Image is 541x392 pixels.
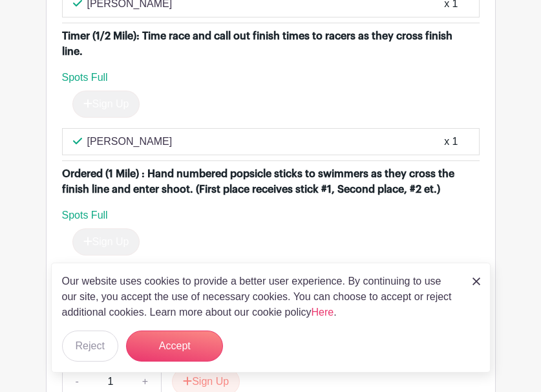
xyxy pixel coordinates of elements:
[126,331,223,362] button: Accept
[62,166,474,197] div: Ordered (1 Mile) : Hand numbered popsicle sticks to swimmers as they cross the finish line and en...
[472,278,480,285] img: close_button-5f87c8562297e5c2d7936805f587ecaba9071eb48480494691a3f1689db116b3.svg
[62,72,108,83] span: Spots Full
[62,274,459,320] p: Our website uses cookies to provide a better user experience. By continuing to use our site, you ...
[312,307,334,318] a: Here
[62,210,108,221] span: Spots Full
[444,134,458,149] div: x 1
[62,28,474,60] div: Timer (1/2 Mile): Time race and call out finish times to racers as they cross finish line.
[87,134,173,149] p: [PERSON_NAME]
[62,331,118,362] button: Reject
